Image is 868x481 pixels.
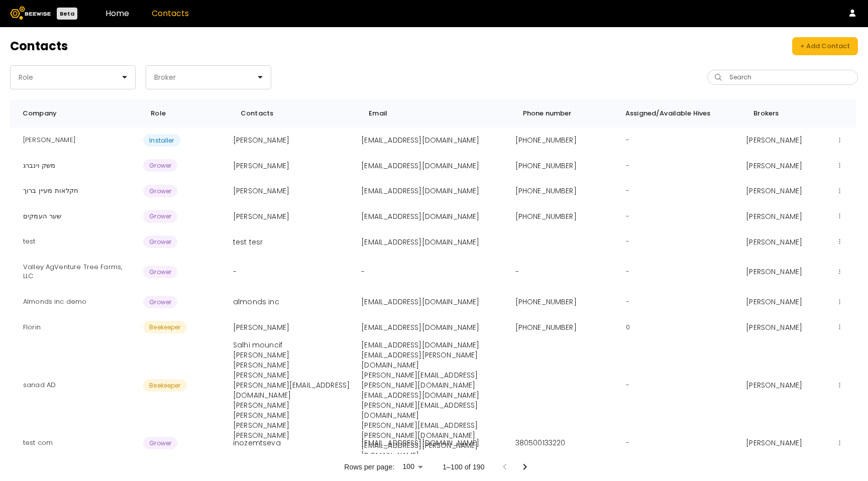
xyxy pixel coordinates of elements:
[369,99,387,128] div: Email
[746,211,802,221] p: [PERSON_NAME]
[515,267,519,277] p: -
[398,459,426,474] div: 100
[143,159,177,172] span: Grower
[233,410,351,420] p: [PERSON_NAME]
[361,438,479,448] p: [EMAIL_ADDRESS][DOMAIN_NAME]
[233,211,289,221] p: [PERSON_NAME]
[625,99,711,128] div: Assigned/Available Hives
[10,7,51,20] img: Beewise logo
[618,128,637,153] div: -
[510,99,613,128] div: Phone number
[143,296,177,308] span: Grower
[151,99,166,128] div: Role
[233,340,351,350] p: Salhi mouncif
[233,267,237,277] p: -
[361,161,479,171] p: [EMAIL_ADDRESS][DOMAIN_NAME]
[515,457,535,477] button: Go to next page
[356,99,510,128] div: Email
[618,178,637,204] div: -
[515,438,566,448] p: 380500133220
[515,135,577,145] p: [PHONE_NUMBER]
[618,373,637,398] div: -
[515,211,577,221] p: [PHONE_NUMBER]
[515,161,577,171] p: [PHONE_NUMBER]
[746,322,802,332] p: [PERSON_NAME]
[233,237,263,247] p: test tesr
[228,99,356,128] div: Contacts
[241,99,273,128] div: Contacts
[613,99,741,128] div: Assigned/Available Hives
[746,297,802,307] p: [PERSON_NAME]
[746,186,802,196] p: [PERSON_NAME]
[143,210,177,222] span: Grower
[10,99,138,128] div: Company
[746,161,802,171] p: [PERSON_NAME]
[143,235,177,248] span: Grower
[361,370,505,390] p: [PERSON_NAME][EMAIL_ADDRESS][PERSON_NAME][DOMAIN_NAME]
[515,186,577,196] p: [PHONE_NUMBER]
[753,99,779,128] div: Brokers
[15,373,64,398] div: sanad AD
[57,8,77,20] div: Beta
[15,229,44,255] div: test
[361,340,505,350] p: [EMAIL_ADDRESS][DOMAIN_NAME]
[233,322,289,332] p: [PERSON_NAME]
[233,370,351,380] p: [PERSON_NAME]
[15,255,133,289] div: Valley AgVenture Tree Farms, LLC
[233,350,351,360] p: [PERSON_NAME]
[15,128,84,153] div: Josh McDowell
[361,267,365,277] p: -
[15,178,87,204] div: חקלאות מעיין ברוך
[15,153,64,179] div: משק וינברג
[10,40,68,52] h2: Contacts
[618,259,637,285] div: -
[361,400,505,420] p: [PERSON_NAME][EMAIL_ADDRESS][DOMAIN_NAME]
[233,420,351,430] p: [PERSON_NAME]
[143,321,186,333] span: Beekeeper
[515,297,577,307] p: [PHONE_NUMBER]
[361,297,479,307] p: [EMAIL_ADDRESS][DOMAIN_NAME]
[746,380,802,390] p: [PERSON_NAME]
[143,266,177,278] span: Grower
[143,134,180,147] span: Installer
[233,400,351,410] p: [PERSON_NAME]
[618,430,637,456] div: -
[618,204,637,229] div: -
[792,37,858,55] button: + Add Contact
[361,420,505,440] p: [PERSON_NAME][EMAIL_ADDRESS][PERSON_NAME][DOMAIN_NAME]
[143,437,177,449] span: Grower
[15,430,61,456] div: test com
[138,99,228,128] div: Role
[361,135,479,145] p: [EMAIL_ADDRESS][DOMAIN_NAME]
[746,438,802,448] p: [PERSON_NAME]
[233,161,289,171] p: [PERSON_NAME]
[233,297,279,307] p: almonds inc
[361,390,505,400] p: [EMAIL_ADDRESS][DOMAIN_NAME]
[800,41,850,51] div: + Add Contact
[233,438,281,448] p: inozemtseva
[233,186,289,196] p: [PERSON_NAME]
[361,211,479,221] p: [EMAIL_ADDRESS][DOMAIN_NAME]
[746,237,802,247] p: [PERSON_NAME]
[15,289,94,315] div: Almonds inc demo
[233,360,351,370] p: [PERSON_NAME]
[515,322,577,332] p: [PHONE_NUMBER]
[233,380,351,400] p: [PERSON_NAME][EMAIL_ADDRESS][DOMAIN_NAME]
[143,185,177,197] span: Grower
[15,204,70,229] div: שער העמקים
[143,379,186,392] span: Beekeeper
[746,267,802,277] p: [PERSON_NAME]
[23,99,57,128] div: Company
[361,322,479,332] p: [EMAIL_ADDRESS][DOMAIN_NAME]
[741,99,831,128] div: Brokers
[618,315,638,340] div: 0
[15,315,49,340] div: Florin
[105,8,129,19] a: Home
[361,237,479,247] p: [EMAIL_ADDRESS][DOMAIN_NAME]
[746,135,802,145] p: [PERSON_NAME]
[618,153,637,179] div: -
[443,462,485,472] p: 1–100 of 190
[344,462,394,472] p: Rows per page:
[523,99,572,128] div: Phone number
[152,8,189,19] a: Contacts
